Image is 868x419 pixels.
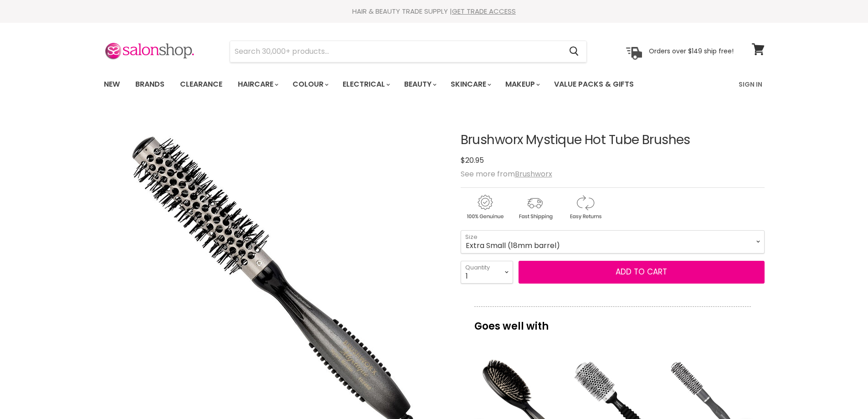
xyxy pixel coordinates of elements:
[452,6,516,16] a: GET TRADE ACCESS
[230,41,562,62] input: Search
[511,193,559,221] img: shipping.gif
[474,306,751,336] p: Goes well with
[461,169,552,179] span: See more from
[547,75,641,94] a: Value Packs & Gifts
[519,261,765,284] button: Add to cart
[461,261,513,284] select: Quantity
[461,155,484,166] span: $20.95
[822,376,859,410] iframe: Gorgias live chat messenger
[286,75,334,94] a: Colour
[444,75,497,94] a: Skincare
[128,75,171,94] a: Brands
[649,47,734,55] p: Orders over $149 ship free!
[616,266,667,277] span: Add to cart
[733,75,768,94] a: Sign In
[561,193,609,221] img: returns.gif
[461,133,765,147] h1: Brushworx Mystique Hot Tube Brushes
[397,75,442,94] a: Beauty
[97,71,687,98] ul: Main menu
[336,75,395,94] a: Electrical
[562,41,586,62] button: Search
[173,75,229,94] a: Clearance
[231,75,284,94] a: Haircare
[92,7,776,16] div: HAIR & BEAUTY TRADE SUPPLY |
[230,41,587,62] form: Product
[498,75,545,94] a: Makeup
[461,193,509,221] img: genuine.gif
[515,169,552,179] a: Brushworx
[97,75,127,94] a: New
[92,71,776,98] nav: Main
